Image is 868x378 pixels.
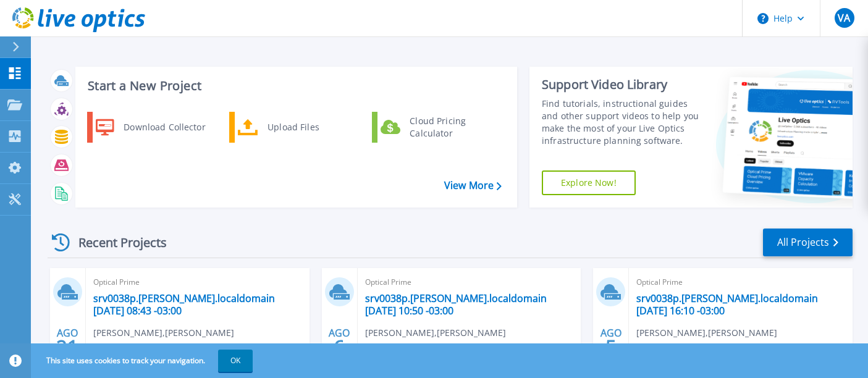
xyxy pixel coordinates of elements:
div: Cloud Pricing Calculator [403,115,495,140]
div: Upload Files [261,115,353,140]
span: VA [838,13,850,23]
span: 5 [605,342,617,352]
a: Explore Now! [542,170,636,195]
h3: Start a New Project [88,79,501,93]
a: srv0038p.[PERSON_NAME].localdomain [DATE] 08:43 -03:00 [93,292,302,317]
div: Find tutorials, instructional guides and other support videos to help you make the most of your L... [542,98,703,147]
span: 6 [334,342,345,352]
a: Cloud Pricing Calculator [372,112,499,143]
button: OK [218,350,253,372]
div: AGO 2025 [327,324,351,369]
div: AGO 2025 [56,324,79,369]
span: This site uses cookies to track your navigation. [34,350,253,372]
span: 21 [56,342,78,352]
a: Upload Files [229,112,356,143]
div: Download Collector [117,115,211,140]
span: Optical Prime [365,275,574,289]
span: Optical Prime [636,275,845,289]
a: srv0038p.[PERSON_NAME].localdomain [DATE] 10:50 -03:00 [365,292,574,317]
a: Download Collector [87,112,214,143]
div: Recent Projects [48,227,183,258]
div: Support Video Library [542,77,703,93]
span: Optical Prime [93,275,302,289]
span: [PERSON_NAME] , [PERSON_NAME] [93,326,234,340]
a: srv0038p.[PERSON_NAME].localdomain [DATE] 16:10 -03:00 [636,292,845,317]
a: View More [444,180,502,191]
div: AGO 2025 [599,324,623,369]
span: [PERSON_NAME] , [PERSON_NAME] [636,326,777,340]
a: All Projects [763,229,853,256]
span: [PERSON_NAME] , [PERSON_NAME] [365,326,506,340]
